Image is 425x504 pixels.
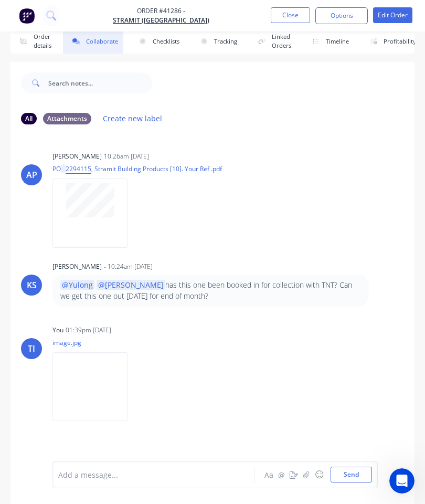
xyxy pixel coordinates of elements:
div: You [52,325,63,335]
p: PO , Stramit Building Products [10]. Your Ref .pdf [52,164,222,173]
a: Stramit ([GEOGRAPHIC_DATA]) [113,16,209,25]
div: AP [26,169,37,181]
button: Send [331,467,372,482]
button: Aa [262,468,275,481]
div: Attachments [43,113,91,124]
button: Close [271,7,310,23]
div: KS [27,279,37,291]
img: Factory [19,8,35,24]
button: Checklists [130,29,185,54]
button: Create new label [98,111,168,125]
span: @Yulong [60,280,94,290]
p: image.jpg [52,338,139,347]
div: - 10:24am [DATE] [104,262,153,271]
div: [PERSON_NAME] [52,262,102,271]
button: Timeline [303,29,354,54]
span: Order #41286 - [113,6,209,16]
div: 10:26am [DATE] [104,152,149,161]
span: @[PERSON_NAME] [97,280,165,290]
button: Linked Orders [249,29,296,54]
div: TI [28,342,35,355]
input: Search notes... [48,72,152,93]
button: Edit Order [373,7,412,23]
div: [PERSON_NAME] [52,152,102,161]
button: Profitability [360,29,421,54]
button: Order details [10,29,57,54]
button: Tracking [191,29,242,54]
div: All [21,113,37,124]
iframe: Intercom live chat [389,468,415,493]
button: @ [275,468,288,481]
button: ☺ [313,468,325,481]
div: 01:39pm [DATE] [66,325,111,335]
button: Collaborate [63,29,123,54]
button: Options [315,7,368,24]
p: has this one been booked in for collection with TNT? Can we get this one out [DATE] for end of mo... [60,280,361,301]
